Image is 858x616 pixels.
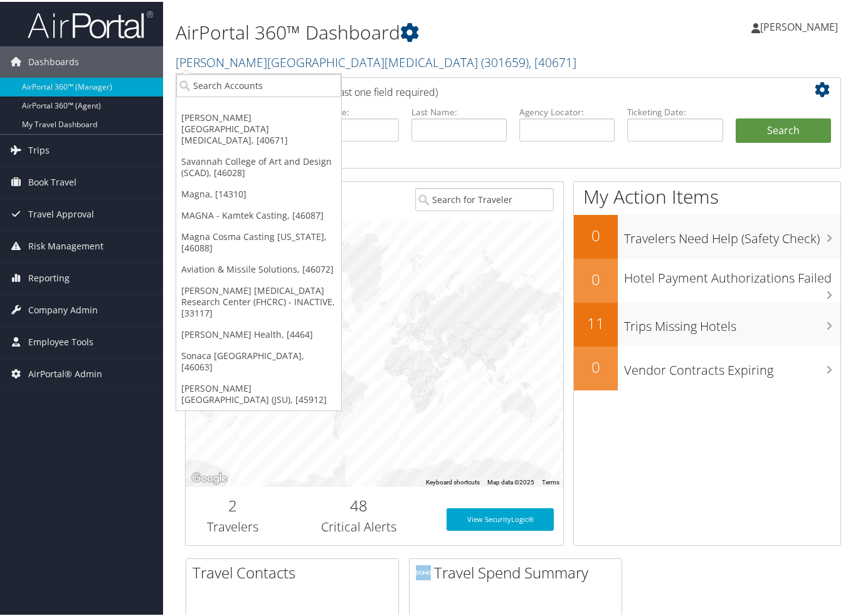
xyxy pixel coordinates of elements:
[627,104,723,117] label: Ticketing Date:
[487,477,534,484] span: Map data ©2025
[624,353,840,377] h3: Vendor Contracts Expiring
[28,165,77,196] span: Book Travel
[542,477,559,484] a: Terms (opens in new tab)
[176,72,341,95] input: Search Accounts
[28,261,70,292] span: Reporting
[28,325,93,356] span: Employee Tools
[176,278,341,322] a: [PERSON_NAME] [MEDICAL_DATA] Research Center (FHCRC) - INACTIVE, [33117]
[624,261,840,285] h3: Hotel Payment Authorizations Failed
[411,104,507,117] label: Last Name:
[574,257,840,301] a: 0Hotel Payment Authorizations Failed
[176,343,341,376] a: Sonaca [GEOGRAPHIC_DATA], [46063]
[176,376,341,409] a: [PERSON_NAME][GEOGRAPHIC_DATA] (JSU), [45912]
[28,229,103,260] span: Risk Management
[624,222,840,246] h3: Travelers Need Help (Safety Check)
[28,293,98,324] span: Company Admin
[447,506,554,529] a: View SecurityLogic®
[415,186,554,209] input: Search for Traveler
[318,83,438,97] span: (at least one field required)
[574,355,618,376] h2: 0
[289,516,428,534] h3: Critical Alerts
[176,149,341,182] a: Savannah College of Art and Design (SCAD), [46028]
[176,224,341,257] a: Magna Cosma Casting [US_STATE], [46088]
[189,469,230,485] a: Open this area in Google Maps (opens a new window)
[28,133,50,164] span: Trips
[195,493,270,514] h2: 2
[574,267,618,288] h2: 0
[574,311,618,332] h2: 11
[28,197,94,228] span: Travel Approval
[416,560,622,582] h2: Travel Spend Summary
[303,104,398,117] label: First Name:
[416,563,431,578] img: domo-logo.png
[195,78,776,99] h2: Airtinerary Lookup
[28,44,79,76] span: Dashboards
[289,493,428,514] h2: 48
[574,182,840,208] h1: My Action Items
[481,52,529,69] span: ( 301659 )
[28,8,153,38] img: airportal-logo.png
[176,182,341,203] a: Magna, [14310]
[426,476,480,485] button: Keyboard shortcuts
[176,322,341,343] a: [PERSON_NAME] Health, [4464]
[176,203,341,224] a: MAGNA - Kamtek Casting, [46087]
[760,18,838,32] span: [PERSON_NAME]
[195,516,270,534] h3: Travelers
[176,18,625,44] h1: AirPortal 360™ Dashboard
[176,105,341,149] a: [PERSON_NAME][GEOGRAPHIC_DATA][MEDICAL_DATA], [40671]
[624,310,840,333] h3: Trips Missing Hotels
[574,345,840,389] a: 0Vendor Contracts Expiring
[736,117,831,142] button: Search
[28,357,102,388] span: AirPortal® Admin
[193,560,398,582] h2: Travel Contacts
[529,52,576,69] span: , [ 40671 ]
[751,6,850,44] a: [PERSON_NAME]
[519,104,615,117] label: Agency Locator:
[574,223,618,244] h2: 0
[176,257,341,278] a: Aviation & Missile Solutions, [46072]
[189,469,230,485] img: Google
[574,301,840,345] a: 11Trips Missing Hotels
[574,213,840,257] a: 0Travelers Need Help (Safety Check)
[176,52,576,69] a: [PERSON_NAME][GEOGRAPHIC_DATA][MEDICAL_DATA]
